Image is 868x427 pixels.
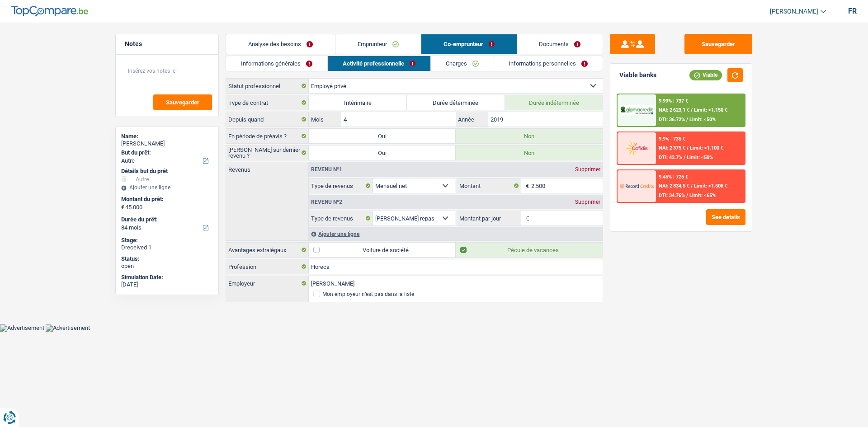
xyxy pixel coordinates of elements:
[121,263,213,270] div: open
[686,192,688,198] span: /
[226,276,309,291] label: Employeur
[226,145,309,160] label: [PERSON_NAME] sur dernier revenu ?
[328,56,430,71] a: Activité professionnelle
[659,145,685,151] span: NAI: 2 375 €
[659,136,685,142] div: 9.9% | 735 €
[694,107,727,113] span: Limit: >1.150 €
[121,149,211,156] label: But du prêt:
[517,34,603,54] a: Documents
[121,133,213,140] div: Name:
[659,192,685,198] span: DTI: 34.76%
[11,6,88,17] img: TopCompare Logo
[121,184,213,191] div: Ajouter une ligne
[689,117,716,122] span: Limit: <50%
[226,56,327,71] a: Informations générales
[573,199,603,205] div: Supprimer
[620,178,653,194] img: Record Credits
[521,211,531,225] span: €
[659,174,688,180] div: 9.45% | 725 €
[457,211,521,225] label: Montant par jour
[691,183,693,189] span: /
[573,167,603,172] div: Supprimer
[421,34,517,54] a: Co-emprunteur
[521,178,531,193] span: €
[690,145,723,151] span: Limit: >1.100 €
[456,112,488,127] label: Année
[706,209,745,225] button: See details
[505,95,603,110] label: Durée indéterminée
[456,243,603,257] label: Pécule de vacances
[121,216,211,223] label: Durée du prêt:
[488,112,603,127] input: AAAA
[309,276,603,291] input: Cherchez votre employeur
[770,8,818,15] span: [PERSON_NAME]
[226,162,308,173] label: Revenus
[322,291,414,297] div: Mon employeur n’est pas dans la liste
[226,129,309,143] label: En période de préavis ?
[309,243,456,257] label: Voiture de société
[431,56,494,71] a: Charges
[691,107,693,113] span: /
[619,71,656,79] div: Viable banks
[226,112,309,127] label: Depuis quand
[121,255,213,263] div: Status:
[659,155,682,160] span: DTI: 42.7%
[341,112,456,127] input: MM
[226,95,309,110] label: Type de contrat
[153,94,212,110] button: Sauvegarder
[659,117,685,122] span: DTI: 36.72%
[121,140,213,147] div: [PERSON_NAME]
[226,79,309,93] label: Statut professionnel
[226,34,335,54] a: Analyse des besoins
[407,95,505,110] label: Durée déterminée
[226,243,309,257] label: Avantages extralégaux
[456,145,603,160] label: Non
[494,56,603,71] a: Informations personnelles
[121,281,213,288] div: [DATE]
[335,34,421,54] a: Emprunteur
[763,4,826,19] a: [PERSON_NAME]
[686,117,688,122] span: /
[848,7,857,15] div: fr
[309,112,341,127] label: Mois
[687,145,689,151] span: /
[457,178,521,193] label: Montant
[689,192,716,198] span: Limit: <65%
[121,244,213,251] div: Dreceived 1
[684,34,752,54] button: Sauvegarder
[121,274,213,281] div: Simulation Date:
[689,70,722,80] div: Viable
[309,178,373,193] label: Type de revenus
[659,107,689,113] span: NAI: 2 623,1 €
[121,237,213,244] div: Stage:
[125,40,209,48] h5: Notes
[694,183,727,189] span: Limit: >1.506 €
[121,168,213,175] div: Détails but du prêt
[309,167,344,172] div: Revenu nº1
[226,259,309,274] label: Profession
[309,199,344,205] div: Revenu nº2
[121,196,211,203] label: Montant du prêt:
[456,129,603,143] label: Non
[687,155,713,160] span: Limit: <50%
[46,324,90,332] img: Advertisement
[659,98,688,104] div: 9.99% | 737 €
[309,145,456,160] label: Oui
[620,140,653,156] img: Cofidis
[659,183,689,189] span: NAI: 2 834,5 €
[166,99,199,105] span: Sauvegarder
[309,129,456,143] label: Oui
[309,95,407,110] label: Intérimaire
[620,105,653,116] img: AlphaCredit
[121,204,124,211] span: €
[684,155,685,160] span: /
[309,211,373,225] label: Type de revenus
[309,227,603,240] div: Ajouter une ligne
